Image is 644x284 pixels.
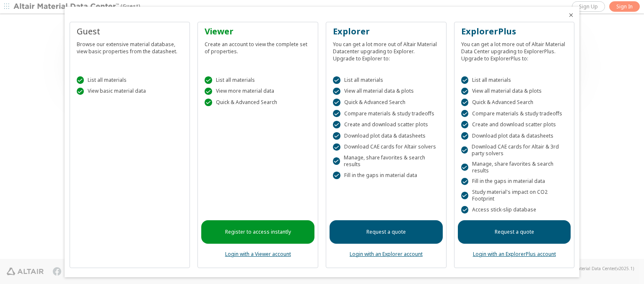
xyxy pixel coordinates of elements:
[333,172,439,179] div: Fill in the gaps in material data
[333,99,439,106] div: Quick & Advanced Search
[333,121,439,128] div: Create and download scatter plots
[77,88,84,95] div: 
[461,88,469,95] div: 
[333,110,340,117] div: 
[350,250,423,258] a: Login with an Explorer account
[458,220,571,244] a: Request a quote
[201,220,314,244] a: Register to access instantly
[333,26,439,37] div: Explorer
[333,99,340,106] div: 
[461,121,568,128] div: Create and download scatter plots
[473,250,556,258] a: Login with an ExplorerPlus account
[205,37,311,55] div: Create an account to view the complete set of properties.
[333,88,340,95] div: 
[330,220,443,244] a: Request a quote
[333,157,340,165] div: 
[77,37,183,55] div: Browse our extensive material database, view basic properties from the datasheet.
[333,37,439,62] div: You can get a lot more out of Altair Material Datacenter upgrading to Explorer. Upgrade to Explor...
[461,76,568,84] div: List all materials
[205,99,311,106] div: Quick & Advanced Search
[461,37,568,62] div: You can get a lot more out of Altair Material Data Center upgrading to ExplorerPlus. Upgrade to E...
[461,110,568,117] div: Compare materials & study tradeoffs
[333,121,340,128] div: 
[205,99,212,106] div: 
[461,189,568,202] div: Study material's impact on CO2 Footprint
[333,143,439,151] div: Download CAE cards for Altair solvers
[461,132,568,140] div: Download plot data & datasheets
[77,26,183,37] div: Guest
[461,206,568,214] div: Access stick-slip database
[77,88,183,95] div: View basic material data
[205,76,311,84] div: List all materials
[77,76,84,84] div: 
[333,76,439,84] div: List all materials
[461,146,468,154] div: 
[568,12,574,18] button: Close
[461,76,469,84] div: 
[461,161,568,174] div: Manage, share favorites & search results
[461,99,469,106] div: 
[461,121,469,128] div: 
[461,206,469,214] div: 
[461,178,568,185] div: Fill in the gaps in material data
[77,76,183,84] div: List all materials
[333,132,340,140] div: 
[461,132,469,140] div: 
[461,99,568,106] div: Quick & Advanced Search
[333,110,439,117] div: Compare materials & study tradeoffs
[333,154,439,168] div: Manage, share favorites & search results
[461,26,568,37] div: ExplorerPlus
[333,172,340,179] div: 
[333,143,340,151] div: 
[205,26,311,37] div: Viewer
[205,88,311,95] div: View more material data
[333,76,340,84] div: 
[461,88,568,95] div: View all material data & plots
[461,143,568,157] div: Download CAE cards for Altair & 3rd party solvers
[461,110,469,117] div: 
[333,88,439,95] div: View all material data & plots
[205,76,212,84] div: 
[461,164,468,171] div: 
[225,250,291,258] a: Login with a Viewer account
[461,178,469,185] div: 
[205,88,212,95] div: 
[333,132,439,140] div: Download plot data & datasheets
[461,192,468,199] div: 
